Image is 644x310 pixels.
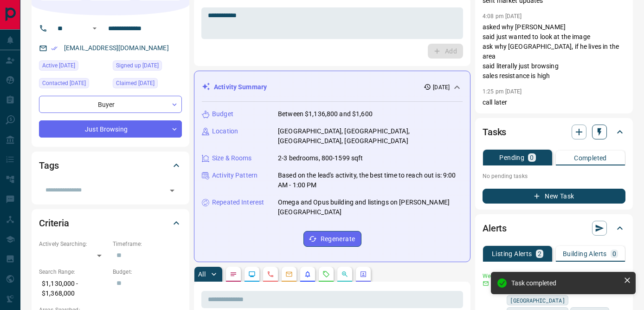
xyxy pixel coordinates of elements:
p: No pending tasks [483,169,625,183]
p: 2 [538,251,541,257]
svg: Email Verified [51,45,58,52]
svg: Requests [322,270,330,278]
button: New Task [483,189,625,204]
p: Location [212,126,238,136]
div: Fri Nov 29 2024 [113,78,182,91]
svg: Calls [267,270,274,278]
p: 0 [530,154,534,161]
p: call later [483,98,625,107]
p: Weekly [483,272,501,280]
svg: Lead Browsing Activity [248,270,256,278]
p: Omega and Opus building and listings on [PERSON_NAME][GEOGRAPHIC_DATA] [278,198,463,217]
h2: Tags [39,158,58,173]
p: [GEOGRAPHIC_DATA], [GEOGRAPHIC_DATA], [GEOGRAPHIC_DATA], [GEOGRAPHIC_DATA] [278,126,463,146]
p: Search Range: [39,268,108,276]
p: Timeframe: [113,240,182,248]
p: All [198,271,206,277]
span: Active [DATE] [42,61,75,70]
svg: Emails [285,270,293,278]
div: Sun Jul 13 2025 [39,78,108,91]
h2: Criteria [39,216,69,231]
p: Budget: [113,268,182,276]
div: Tags [39,154,182,177]
h2: Tasks [483,125,506,139]
svg: Opportunities [341,270,348,278]
p: Budget [212,109,233,119]
div: Activity Summary[DATE] [202,79,463,96]
p: $1,130,000 - $1,368,000 [39,276,108,301]
p: Building Alerts [563,251,607,257]
div: Sat Apr 06 2024 [113,60,182,73]
svg: Listing Alerts [304,270,311,278]
svg: Agent Actions [360,270,367,278]
span: Contacted [DATE] [42,79,86,88]
p: 1:25 pm [DATE] [483,88,522,95]
p: Repeated Interest [212,198,264,207]
div: Criteria [39,212,182,234]
a: [EMAIL_ADDRESS][DOMAIN_NAME] [64,44,169,52]
p: Listing Alerts [492,251,532,257]
p: Based on the lead's activity, the best time to reach out is: 9:00 AM - 1:00 PM [278,171,463,190]
div: Just Browsing [39,120,182,138]
p: Activity Summary [214,82,267,92]
p: Completed [574,155,607,161]
svg: Email [483,280,489,287]
p: Actively Searching: [39,240,108,248]
p: 2-3 bedrooms, 800-1599 sqft [278,153,363,163]
div: Fri Jul 11 2025 [39,60,108,73]
span: Signed up [DATE] [116,61,159,70]
div: Alerts [483,217,625,239]
button: Open [166,184,179,197]
p: asked why [PERSON_NAME] said just wanted to look at the image ask why [GEOGRAPHIC_DATA], if he li... [483,22,625,81]
p: 4:08 pm [DATE] [483,13,522,20]
h2: Alerts [483,221,507,236]
p: Pending [499,154,524,161]
p: 0 [612,251,616,257]
span: Claimed [DATE] [116,79,155,88]
div: Tasks [483,121,625,143]
p: Size & Rooms [212,153,252,163]
div: Buyer [39,96,182,113]
div: Task completed [511,279,620,287]
button: Regenerate [303,231,361,247]
p: [DATE] [433,83,450,92]
svg: Notes [230,270,237,278]
p: Activity Pattern [212,171,258,180]
button: Open [89,23,100,34]
p: Between $1,136,800 and $1,600 [278,109,373,119]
